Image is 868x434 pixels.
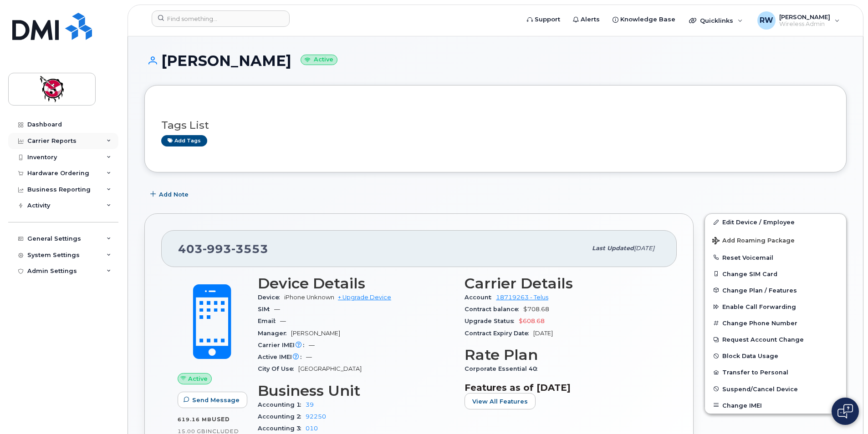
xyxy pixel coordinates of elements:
span: [DATE] [533,330,553,337]
a: 92250 [306,413,326,420]
h3: Features as of [DATE] [465,382,660,393]
small: Active [301,55,337,65]
span: Send Message [192,396,240,404]
a: 010 [306,425,318,432]
span: $608.68 [519,318,545,324]
span: [DATE] [634,245,654,252]
span: SIM [258,306,274,313]
a: Add tags [161,135,207,146]
span: iPhone Unknown [284,294,334,301]
span: Active [188,374,208,383]
span: — [280,318,286,324]
a: 18719263 - Telus [496,294,548,301]
span: Corporate Essential 40 [465,365,542,372]
span: 619.16 MB [178,416,212,423]
span: Accounting 1 [258,401,306,408]
button: Change Phone Number [705,315,846,331]
span: Change Plan / Features [722,287,797,293]
span: City Of Use [258,365,298,372]
span: 3553 [231,242,268,256]
span: used [212,416,230,423]
button: Change IMEI [705,397,846,414]
span: Device [258,294,284,301]
button: Block Data Usage [705,348,846,364]
a: + Upgrade Device [338,294,391,301]
button: Reset Voicemail [705,249,846,266]
button: Change Plan / Features [705,282,846,298]
span: — [274,306,280,313]
span: Contract balance [465,306,523,313]
button: Add Note [144,186,196,202]
button: Send Message [178,392,247,408]
span: Active IMEI [258,353,306,360]
span: [PERSON_NAME] [291,330,340,337]
span: 993 [203,242,231,256]
span: — [306,353,312,360]
span: Accounting 3 [258,425,306,432]
span: Manager [258,330,291,337]
span: Add Roaming Package [712,237,795,246]
button: Add Roaming Package [705,231,846,249]
button: View All Features [465,393,536,409]
span: — [309,342,315,348]
span: 403 [178,242,268,256]
button: Suspend/Cancel Device [705,381,846,397]
h3: Rate Plan [465,347,660,363]
button: Enable Call Forwarding [705,298,846,315]
span: Last updated [592,245,634,252]
span: Enable Call Forwarding [722,303,796,310]
h3: Tags List [161,120,830,131]
button: Transfer to Personal [705,364,846,380]
span: Account [465,294,496,301]
a: 39 [306,401,314,408]
span: Contract Expiry Date [465,330,533,337]
h3: Carrier Details [465,275,660,292]
span: Add Note [159,190,189,199]
img: Open chat [837,404,853,419]
a: Edit Device / Employee [705,214,846,230]
span: [GEOGRAPHIC_DATA] [298,365,362,372]
h1: [PERSON_NAME] [144,53,847,69]
button: Change SIM Card [705,266,846,282]
span: Email [258,318,280,324]
span: $708.68 [523,306,549,313]
span: Carrier IMEI [258,342,309,348]
span: View All Features [472,397,528,406]
h3: Device Details [258,275,454,292]
span: Accounting 2 [258,413,306,420]
h3: Business Unit [258,383,454,399]
span: Upgrade Status [465,318,519,324]
button: Request Account Change [705,331,846,348]
span: Suspend/Cancel Device [722,385,798,392]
